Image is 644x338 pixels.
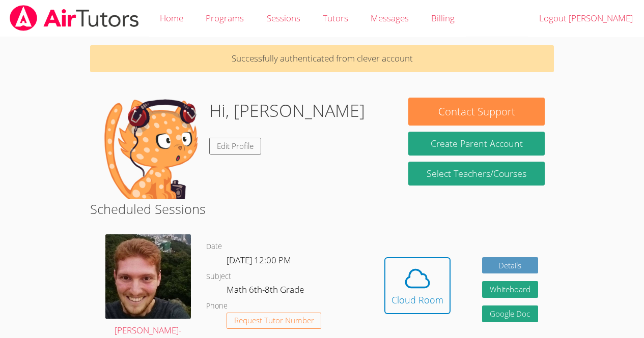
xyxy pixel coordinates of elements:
[209,138,261,155] a: Edit Profile
[391,293,443,307] div: Cloud Room
[371,12,409,24] span: Messages
[206,270,231,283] dt: Subject
[408,98,544,126] button: Contact Support
[90,45,554,72] p: Successfully authenticated from clever account
[408,132,544,156] button: Create Parent Account
[206,300,228,313] dt: Phone
[234,317,314,324] span: Request Tutor Number
[209,98,365,124] h1: Hi, [PERSON_NAME]
[227,254,291,266] span: [DATE] 12:00 PM
[384,257,451,314] button: Cloud Room
[206,240,222,253] dt: Date
[9,5,140,31] img: airtutors_banner-c4298cdbf04f3fff15de1276eac7730deb9818008684d7c2e4769d2f7ddbe033.png
[482,305,538,322] a: Google Doc
[99,98,201,199] img: default.png
[227,313,322,329] button: Request Tutor Number
[227,283,306,300] dd: Math 6th-8th Grade
[105,234,191,318] img: avatar.png
[482,281,538,298] button: Whiteboard
[90,199,554,219] h2: Scheduled Sessions
[482,257,538,274] a: Details
[408,162,544,186] a: Select Teachers/Courses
